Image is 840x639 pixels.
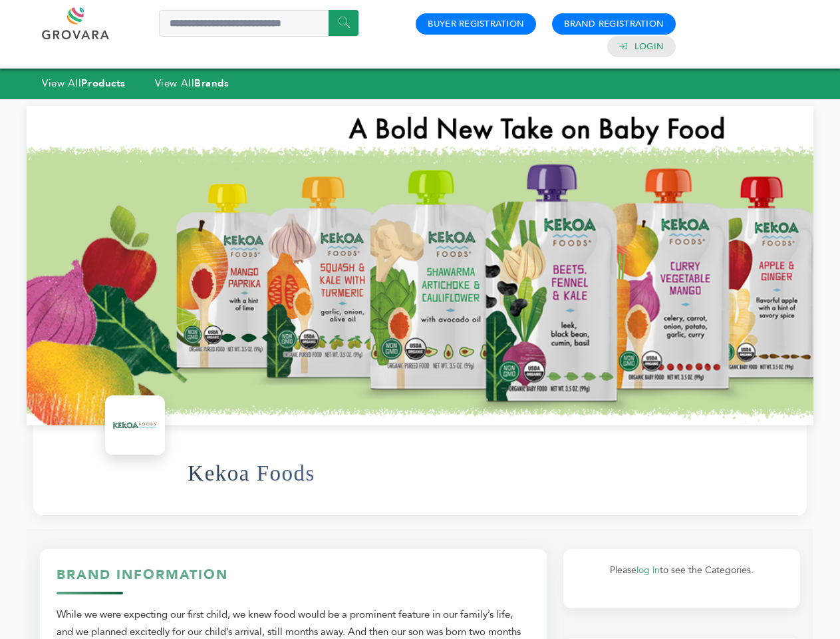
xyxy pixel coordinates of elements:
[188,441,315,506] h1: Kekoa Foods
[577,562,787,578] p: Please to see the Categories.
[42,77,126,90] a: View AllProducts
[194,77,229,90] strong: Brands
[155,77,229,90] a: View AllBrands
[108,399,162,452] img: Kekoa Foods Logo
[564,18,664,30] a: Brand Registration
[634,41,664,53] a: Login
[636,564,660,576] a: log in
[81,77,125,90] strong: Products
[57,566,530,594] h3: Brand Information
[159,10,358,37] input: Search a product or brand...
[428,18,524,30] a: Buyer Registration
